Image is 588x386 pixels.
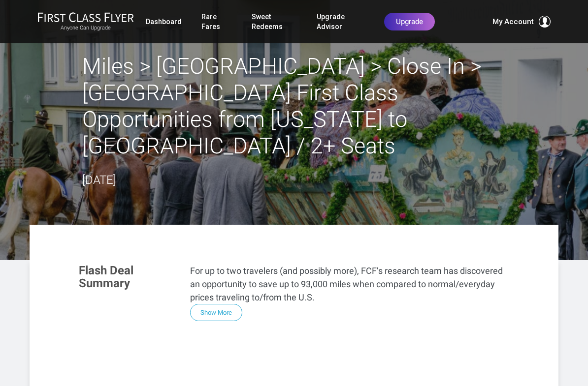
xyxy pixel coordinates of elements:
[190,264,509,304] p: For up to two travelers (and possibly more), FCF’s research team has discovered an opportunity to...
[37,25,134,31] small: Anyone Can Upgrade
[201,8,232,35] a: Rare Fares
[317,8,365,35] a: Upgrade Advisor
[492,16,534,28] span: My Account
[384,13,435,30] a: Upgrade
[492,16,551,28] button: My Account
[37,12,134,31] a: First Class FlyerAnyone Can Upgrade
[252,8,296,35] a: Sweet Redeems
[82,53,506,159] h2: Miles > [GEOGRAPHIC_DATA] > Close In > [GEOGRAPHIC_DATA] First Class Opportunities from [US_STATE...
[82,173,116,187] time: [DATE]
[37,12,134,22] img: First Class Flyer
[146,13,182,30] a: Dashboard
[79,264,175,290] h3: Flash Deal Summary
[190,304,242,321] button: Show More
